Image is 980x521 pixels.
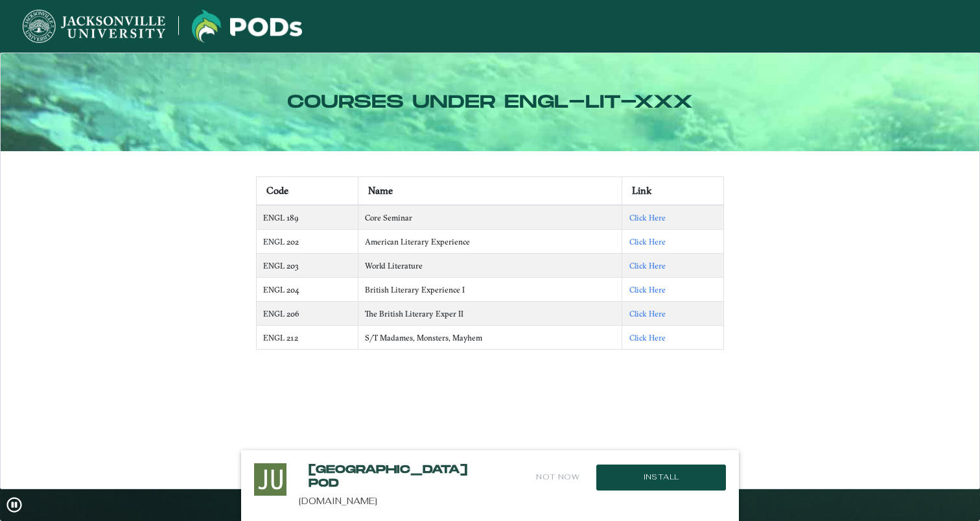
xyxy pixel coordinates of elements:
td: ENGL 203 [256,254,358,278]
th: Link [622,176,724,205]
td: ENGL 189 [256,205,358,230]
th: Name [358,176,622,205]
a: [DOMAIN_NAME] [299,495,377,507]
a: Click Here [629,309,666,319]
a: Click Here [629,285,666,295]
h2: [GEOGRAPHIC_DATA] POD [309,463,444,490]
td: S/T Madames, Monsters, Mayhem [358,326,622,350]
a: Click Here [629,237,666,247]
img: Jacksonville University logo [23,10,165,43]
th: Code [256,176,358,205]
td: American Literary Experience [358,230,622,254]
button: Install [596,465,726,491]
td: Core Seminar [358,205,622,230]
a: Click Here [629,213,666,223]
h2: Courses under engl-lit-xxx [12,91,968,114]
td: ENGL 206 [256,302,358,326]
td: World Literature [358,254,622,278]
a: Click Here [629,333,666,343]
td: ENGL 204 [256,278,358,302]
td: ENGL 202 [256,230,358,254]
img: Install this Application? [254,463,286,496]
a: Click Here [629,261,666,271]
td: ENGL 212 [256,326,358,350]
img: Jacksonville University logo [192,10,302,43]
td: British Literary Experience I [358,278,622,302]
td: The British Literary Exper II [358,302,622,326]
button: Not Now [535,463,581,491]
